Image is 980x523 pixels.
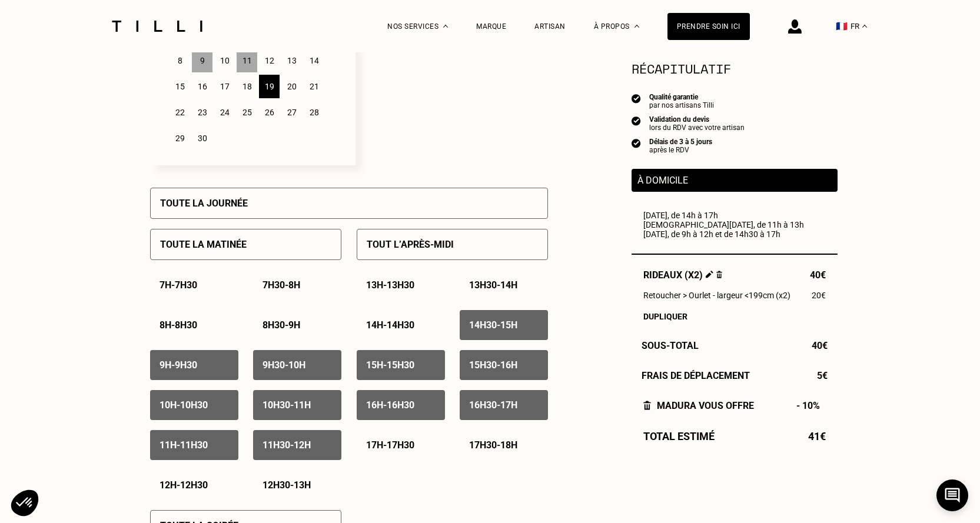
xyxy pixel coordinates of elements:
p: 15h - 15h30 [366,359,414,371]
p: 7h30 - 8h [263,279,300,291]
p: 11h - 11h30 [160,439,208,451]
span: Retoucher > Ourlet - largeur <199cm (x2) [643,291,790,300]
p: 10h30 - 11h [263,399,311,411]
div: 27 [281,101,302,124]
p: 12h - 12h30 [160,479,208,491]
div: 17 [214,75,235,98]
p: 16h30 - 17h [469,399,517,411]
div: après le RDV [649,146,712,154]
p: 9h - 9h30 [160,359,197,371]
div: par nos artisans Tilli [649,101,714,109]
div: Validation du devis [649,115,745,124]
div: 25 [237,101,257,124]
a: Marque [476,22,506,31]
span: 20€ [812,291,826,300]
p: 7h - 7h30 [160,279,197,291]
span: - 10% [796,400,826,411]
div: Frais de déplacement [632,370,838,381]
div: 24 [214,101,235,124]
span: 40€ [810,269,826,281]
div: 18 [237,75,257,98]
p: 14h - 14h30 [366,319,414,331]
div: 11 [237,49,257,72]
div: 22 [170,101,190,124]
section: Récapitulatif [632,59,838,78]
div: 16 [192,75,212,98]
p: À domicile [637,175,832,186]
div: Sous-Total [632,340,838,351]
p: 16h - 16h30 [366,399,414,411]
p: 13h30 - 14h [469,279,517,291]
div: 23 [192,101,212,124]
span: 41€ [808,430,826,442]
div: [DATE], de 14h à 17h [643,211,826,220]
div: 13 [281,49,302,72]
p: 17h - 17h30 [366,439,414,451]
div: 19 [259,75,280,98]
span: 40€ [812,340,828,351]
img: Menu déroulant [443,25,448,28]
div: 29 [170,126,190,150]
div: 26 [259,101,280,124]
img: icon list info [632,93,641,104]
div: 9 [192,49,212,72]
img: icon list info [632,138,641,148]
div: 20 [281,75,302,98]
p: 14h30 - 15h [469,319,517,331]
a: Prendre soin ici [667,13,750,40]
img: Logo du service de couturière Tilli [108,21,207,32]
div: Qualité garantie [649,93,714,101]
p: 9h30 - 10h [263,359,305,371]
img: menu déroulant [862,25,867,28]
div: 15 [170,75,190,98]
div: [DATE], de 9h à 12h et de 14h30 à 17h [643,229,826,239]
p: Toute la matinée [160,239,247,250]
p: Toute la journée [160,198,248,209]
p: 11h30 - 12h [263,439,311,451]
div: 14 [304,49,324,72]
span: Rideaux (x2) [643,269,723,281]
div: 8 [170,49,190,72]
p: 15h30 - 16h [469,359,517,371]
div: [DEMOGRAPHIC_DATA][DATE], de 11h à 13h [643,220,826,229]
p: 17h30 - 18h [469,439,517,451]
div: Total estimé [632,430,838,442]
p: 10h - 10h30 [160,399,208,411]
img: icon list info [632,115,641,126]
div: 10 [214,49,235,72]
div: lors du RDV avec votre artisan [649,124,745,132]
div: 28 [304,101,324,124]
div: Madura vous offre [643,400,754,411]
p: 8h30 - 9h [263,319,300,331]
p: 12h30 - 13h [263,479,311,491]
div: Dupliquer [643,312,826,321]
p: 13h - 13h30 [366,279,414,291]
p: 8h - 8h30 [160,319,197,331]
div: 30 [192,126,212,150]
img: Éditer [706,271,713,278]
div: Délais de 3 à 5 jours [649,138,712,146]
span: 🇫🇷 [836,21,848,32]
span: 5€ [817,370,828,381]
img: icône connexion [788,19,802,34]
img: Menu déroulant à propos [634,25,639,28]
p: Tout l’après-midi [367,239,454,250]
img: Supprimer [716,271,723,278]
a: Artisan [534,22,566,31]
div: 21 [304,75,324,98]
div: 12 [259,49,280,72]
